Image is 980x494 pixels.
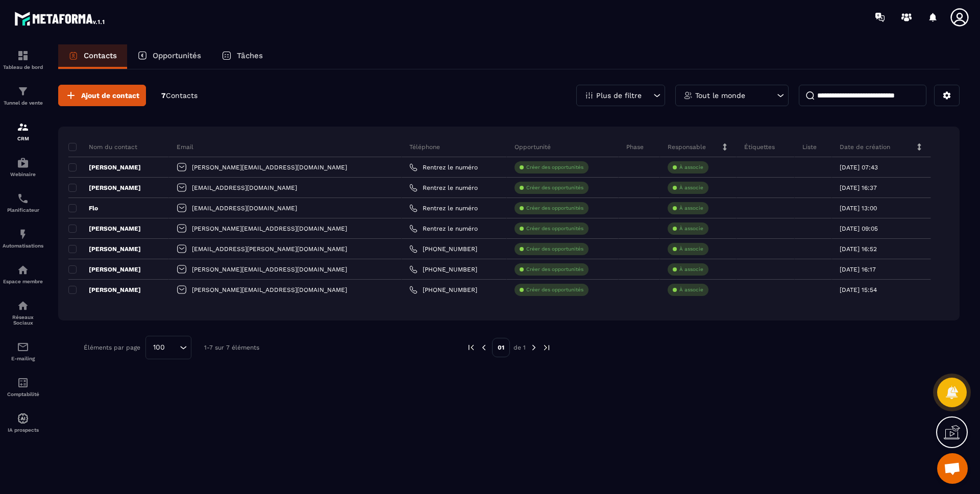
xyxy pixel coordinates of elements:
[840,164,878,171] p: [DATE] 07:43
[68,245,141,253] p: [PERSON_NAME]
[744,143,775,151] p: Étiquettes
[17,157,29,169] img: automations
[161,91,198,101] p: 7
[204,344,259,351] p: 1-7 sur 7 éléments
[3,136,43,141] p: CRM
[153,51,201,60] p: Opportunités
[840,286,877,293] p: [DATE] 15:54
[679,245,703,253] p: À associe
[84,51,117,60] p: Contacts
[3,427,43,433] p: IA prospects
[17,300,29,312] img: social-network
[802,143,817,151] p: Liste
[679,266,703,273] p: À associe
[3,333,43,369] a: emailemailE-mailing
[937,453,968,484] a: Ouvrir le chat
[3,356,43,361] p: E-mailing
[68,225,141,233] p: [PERSON_NAME]
[237,51,263,60] p: Tâches
[526,225,583,232] p: Créer des opportunités
[526,164,583,171] p: Créer des opportunités
[3,78,43,113] a: formationformationTunnel de vente
[3,113,43,149] a: formationformationCRM
[211,44,273,69] a: Tâches
[3,207,43,213] p: Planificateur
[3,171,43,177] p: Webinaire
[529,343,538,352] img: next
[14,9,106,28] img: logo
[695,92,745,99] p: Tout le monde
[840,225,878,232] p: [DATE] 09:05
[3,42,43,78] a: formationformationTableau de bord
[596,92,642,99] p: Plus de filtre
[3,100,43,106] p: Tunnel de vente
[68,143,137,151] p: Nom du contact
[166,91,198,100] span: Contacts
[409,286,477,294] a: [PHONE_NUMBER]
[17,377,29,389] img: accountant
[840,143,890,151] p: Date de création
[3,243,43,249] p: Automatisations
[626,143,644,151] p: Phase
[68,204,98,212] p: Flo
[526,266,583,273] p: Créer des opportunités
[679,286,703,293] p: À associe
[3,369,43,405] a: accountantaccountantComptabilité
[840,245,877,253] p: [DATE] 16:52
[3,149,43,185] a: automationsautomationsWebinaire
[17,121,29,133] img: formation
[840,205,877,212] p: [DATE] 13:00
[17,228,29,240] img: automations
[17,85,29,97] img: formation
[467,343,476,352] img: prev
[479,343,488,352] img: prev
[3,292,43,333] a: social-networksocial-networkRéseaux Sociaux
[68,265,141,274] p: [PERSON_NAME]
[409,143,440,151] p: Téléphone
[127,44,211,69] a: Opportunités
[542,343,551,352] img: next
[514,143,551,151] p: Opportunité
[177,143,193,151] p: Email
[58,85,146,106] button: Ajout de contact
[526,184,583,191] p: Créer des opportunités
[409,265,477,274] a: [PHONE_NUMBER]
[679,225,703,232] p: À associe
[3,279,43,284] p: Espace membre
[3,185,43,220] a: schedulerschedulerPlanificateur
[17,341,29,353] img: email
[145,336,191,359] div: Search for option
[3,314,43,326] p: Réseaux Sociaux
[679,184,703,191] p: À associe
[668,143,706,151] p: Responsable
[3,256,43,292] a: automationsautomationsEspace membre
[17,192,29,205] img: scheduler
[17,50,29,62] img: formation
[409,245,477,253] a: [PHONE_NUMBER]
[68,184,141,192] p: [PERSON_NAME]
[3,220,43,256] a: automationsautomationsAutomatisations
[168,342,177,353] input: Search for option
[526,205,583,212] p: Créer des opportunités
[81,90,139,101] span: Ajout de contact
[58,44,127,69] a: Contacts
[3,64,43,70] p: Tableau de bord
[84,344,140,351] p: Éléments par page
[679,205,703,212] p: À associe
[840,184,877,191] p: [DATE] 16:37
[150,342,168,353] span: 100
[526,286,583,293] p: Créer des opportunités
[679,164,703,171] p: À associe
[17,412,29,425] img: automations
[526,245,583,253] p: Créer des opportunités
[68,163,141,171] p: [PERSON_NAME]
[68,286,141,294] p: [PERSON_NAME]
[513,343,526,352] p: de 1
[840,266,876,273] p: [DATE] 16:17
[3,391,43,397] p: Comptabilité
[492,338,510,357] p: 01
[17,264,29,276] img: automations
